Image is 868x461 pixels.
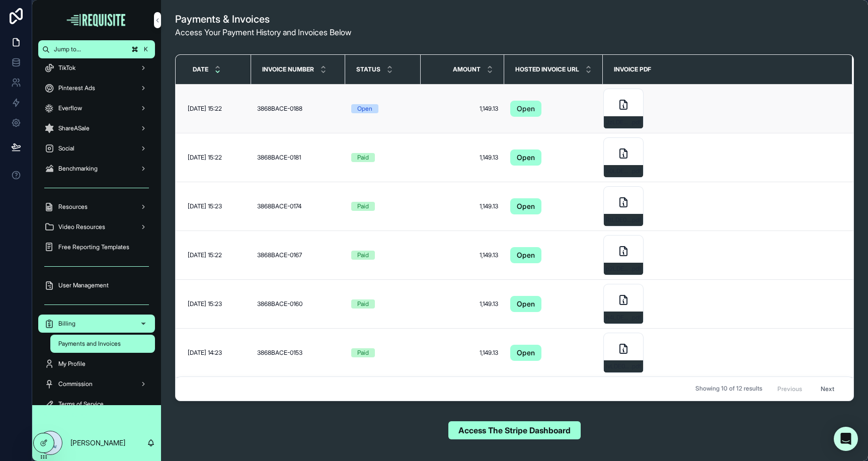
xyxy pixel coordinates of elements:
div: Paid [357,153,369,162]
span: Resources [58,203,88,211]
span: My Profile [58,360,86,368]
span: [DATE] 15:22 [188,105,222,113]
a: Open [510,198,541,214]
span: 3868BACE-0174 [257,202,301,210]
a: Resources [38,198,155,216]
span: 1,149.13 [427,251,498,259]
span: RtLDE0NjgzMDE4Nw0200LCHdinhS_pdf [606,216,630,224]
a: My Profile [38,355,155,373]
span: Access The Stripe Dashboard [458,425,571,435]
div: scrollable content [32,58,161,405]
span: .pdf [630,362,641,370]
span: Jump to... [54,45,126,53]
span: K [142,45,150,53]
h1: Payments & Invoices [175,12,351,26]
span: Video Resources [58,223,105,231]
button: Next [814,381,841,397]
span: 3868BACE-0153 [257,349,302,357]
span: [DATE] 14:23 [188,349,222,357]
span: p2LDE0NjgzMDE4Nw0200RpVSwXsK_pdf [606,265,630,273]
span: o0LDE0NjgzMDE4Nw0200eAVIahjW_pdf [606,167,630,175]
div: Paid [357,202,369,211]
a: Open [510,345,541,361]
a: Open [510,247,541,263]
span: 3868BACE-0167 [257,251,302,259]
p: [PERSON_NAME] [70,438,125,448]
span: Everflow [58,104,82,112]
span: Payments and Invoices [58,340,121,348]
span: Pinterest Ads [58,84,95,92]
span: TikTok [58,64,75,72]
a: ShareASale [38,119,155,137]
a: User Management [38,276,155,294]
span: .pdf [630,265,641,273]
span: Viewing as Hailey [38,411,87,419]
a: Terms of Service [38,395,155,413]
span: 1,149.13 [427,349,498,357]
span: ShareASale [58,124,90,132]
span: .pdf [630,216,641,224]
span: Date [193,65,208,73]
span: Free Reporting Templates [58,243,129,251]
a: Benchmarking [38,160,155,178]
div: Paid [357,299,369,309]
button: Jump to...K [38,40,155,58]
span: [DATE] 15:23 [188,300,222,308]
a: Pinterest Ads [38,79,155,97]
span: 1,149.13 [427,153,498,162]
a: Commission [38,375,155,393]
span: Amount [453,65,481,73]
a: Everflow [38,99,155,117]
span: h4LDE0NjgzMDE4Nw0200OR7ZTMJQ_pdf [606,314,630,322]
a: Free Reporting Templates [38,238,155,256]
span: 3868BACE-0160 [257,300,302,308]
span: 1,149.13 [427,202,498,210]
span: lvLDE0NjgzMDE4Nw02006WHU4IdA_pdf [606,362,630,370]
span: Status [356,65,380,73]
span: Commission [58,380,93,388]
div: Paid [357,348,369,357]
span: Invoice Number [262,65,314,73]
img: App logo [65,12,128,28]
a: Video Resources [38,218,155,236]
span: .pdf [630,118,641,126]
span: Social [58,144,74,152]
a: Billing [38,315,155,333]
a: Payments and Invoices [50,335,155,353]
span: 1,149.13 [427,105,498,113]
span: [DATE] 15:22 [188,251,222,259]
a: TikTok [38,59,155,77]
span: Showing 10 of 12 results [695,385,762,393]
span: .pdf [630,314,641,322]
span: 3868BACE-0188 [257,105,302,113]
span: Terms of Service [58,400,104,408]
a: Open [510,101,541,117]
a: Open [510,296,541,312]
span: Billing [58,320,75,328]
div: Paid [357,251,369,260]
span: JzLDE0NjgzMDE4Nw02006oLCpdGV_pdf [606,118,630,126]
span: [DATE] 15:22 [188,153,222,162]
div: Open [357,104,372,113]
span: Hosted Invoice URL [515,65,579,73]
span: [DATE] 15:23 [188,202,222,210]
span: 3868BACE-0181 [257,153,301,162]
span: 1,149.13 [427,300,498,308]
div: Open Intercom Messenger [834,427,858,451]
span: Benchmarking [58,165,98,173]
span: Invoice PDF [614,65,651,73]
span: Access Your Payment History and Invoices Below [175,26,351,38]
button: Access The Stripe Dashboard [448,421,581,439]
a: Social [38,139,155,158]
span: .pdf [630,167,641,175]
a: Open [510,149,541,166]
span: User Management [58,281,109,289]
